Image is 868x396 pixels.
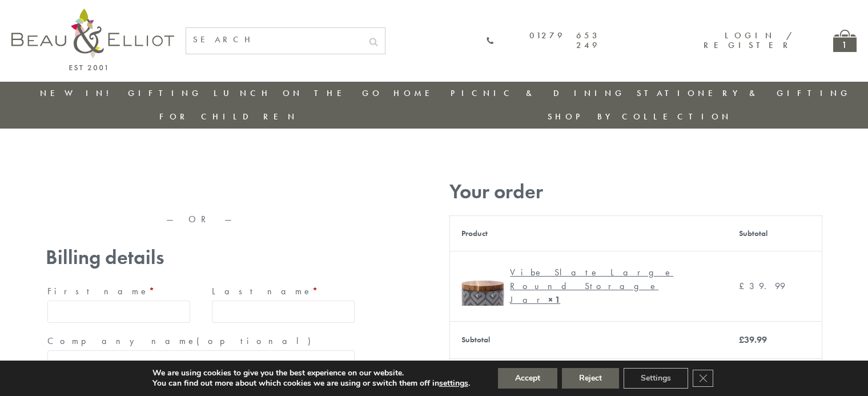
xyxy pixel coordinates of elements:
a: Vibe Slate Large Round Storage Jar Vibe Slate Large Round Storage Jar× 1 [461,263,716,310]
a: Shop by collection [548,111,732,122]
span: £ [739,280,749,292]
span: £ [739,334,744,346]
h3: Billing details [46,246,356,269]
button: Reject [562,368,619,389]
button: Settings [624,368,688,389]
th: Product [450,215,728,251]
p: You can find out more about which cookies we are using or switch them off in . [152,378,470,389]
bdi: 39.99 [739,280,785,292]
th: Subtotal [728,215,822,251]
p: — OR — [46,214,356,225]
input: SEARCH [186,28,362,51]
div: Vibe Slate Large Round Storage Jar [510,266,708,307]
a: Home [393,87,439,99]
a: Gifting [128,87,202,99]
a: For Children [159,111,298,122]
a: New in! [40,87,116,99]
a: Login / Register [704,30,793,51]
a: 01279 653 249 [486,31,600,51]
a: 1 [833,30,857,52]
h3: Your order [449,180,822,203]
label: First name [47,282,190,301]
span: (optional) [196,335,318,347]
iframe: Secure express checkout frame [43,175,359,203]
a: Stationery & Gifting [637,87,851,99]
a: Lunch On The Go [214,87,383,99]
label: Last name [212,282,355,301]
button: settings [439,378,468,389]
button: Close GDPR Cookie Banner [693,370,713,387]
strong: × 1 [548,294,560,306]
bdi: 39.99 [739,334,767,346]
img: logo [11,9,174,70]
button: Accept [498,368,557,389]
label: Company name [47,332,355,350]
a: Picnic & Dining [451,87,625,99]
img: Vibe Slate Large Round Storage Jar [461,263,504,306]
th: Subtotal [450,321,728,358]
p: We are using cookies to give you the best experience on our website. [152,368,470,378]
